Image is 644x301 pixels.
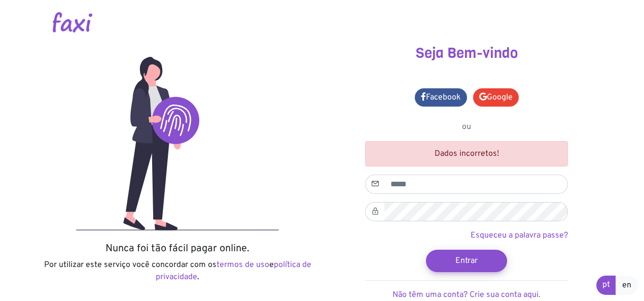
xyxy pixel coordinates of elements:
a: Google [473,88,519,107]
div: Dados incorretos! [365,141,568,166]
a: Não têm uma conta? Crie sua conta aqui. [392,290,541,300]
p: Por utilizar este serviço você concordar com os e . [41,259,314,283]
h3: Seja Bem-vindo [330,45,603,62]
a: pt [596,276,616,295]
h5: Nunca foi tão fácil pagar online. [41,243,314,255]
a: termos de uso [217,260,269,270]
a: Esqueceu a palavra passe? [471,230,568,241]
p: ou [365,121,568,133]
a: en [616,276,638,295]
button: Entrar [426,250,507,272]
a: Facebook [415,88,467,107]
